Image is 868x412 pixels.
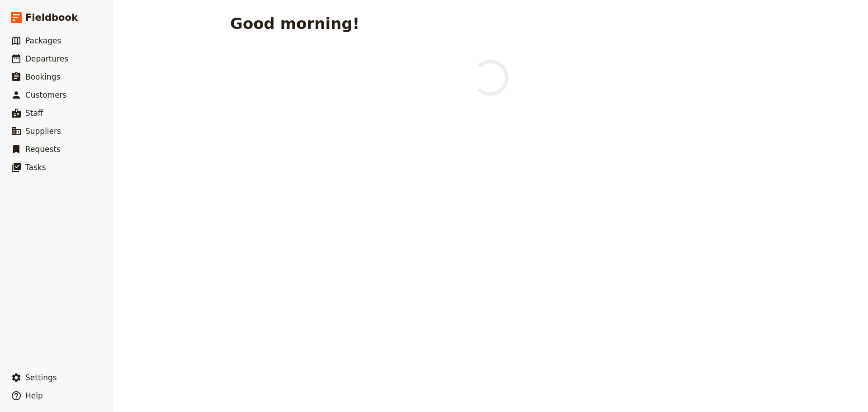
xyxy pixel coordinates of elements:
span: Tasks [25,163,46,172]
span: Help [25,391,43,400]
span: Fieldbook [25,11,78,24]
span: Settings [25,373,57,382]
span: Requests [25,145,61,154]
span: Customers [25,90,66,99]
span: Bookings [25,72,60,81]
h1: Good morning! [230,14,359,33]
span: Staff [25,109,43,118]
span: Packages [25,36,61,45]
span: Suppliers [25,127,61,136]
span: Departures [25,54,68,63]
